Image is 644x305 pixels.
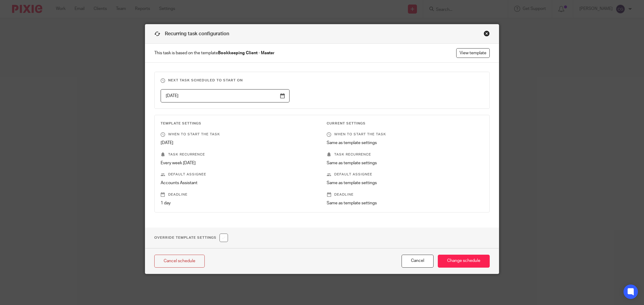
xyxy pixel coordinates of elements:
[327,192,483,197] p: Deadline
[154,30,229,37] h1: Recurring task configuration
[327,160,483,166] p: Same as template settings
[161,160,317,166] p: Every week [DATE]
[161,140,317,146] p: [DATE]
[327,200,483,206] p: Same as template settings
[161,132,317,137] p: When to start the task
[218,51,275,55] strong: Bookkeeping Client - Master
[438,255,490,268] input: Change schedule
[161,200,317,206] p: 1 day
[327,121,483,126] h3: Current Settings
[161,172,317,177] p: Default assignee
[327,132,483,137] p: When to start the task
[327,152,483,157] p: Task recurrence
[402,255,434,268] button: Cancel
[161,152,317,157] p: Task recurrence
[154,234,228,242] h1: Override Template Settings
[327,172,483,177] p: Default assignee
[154,50,275,56] span: This task is based on the template
[161,192,317,197] p: Deadline
[484,30,490,36] div: Close this dialog window
[327,180,483,186] p: Same as template settings
[154,255,205,268] a: Cancel schedule
[456,48,490,58] a: View template
[161,180,317,186] p: Accounts Assistant
[161,121,317,126] h3: Template Settings
[161,78,483,83] h3: Next task scheduled to start on
[327,140,483,146] p: Same as template settings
